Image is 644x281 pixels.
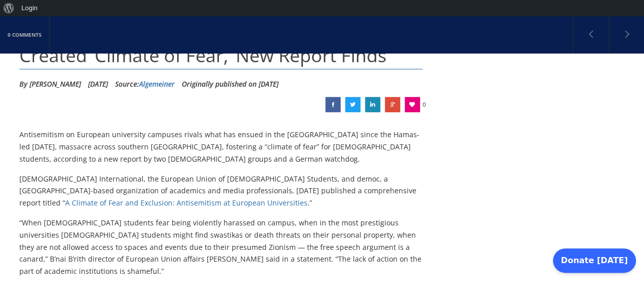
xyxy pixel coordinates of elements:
a: Antisemitism at European Universities Has Created ‘Climate of Fear,’ New Report Finds [345,97,360,112]
a: Antisemitism at European Universities Has Created ‘Climate of Fear,’ New Report Finds [365,97,380,112]
span: 0 [423,97,426,112]
a: A Climate of Fear and Exclusion: Antisemitism at European Universities [65,198,307,208]
li: Originally published on [DATE] [182,76,278,92]
li: By [PERSON_NAME] [19,76,81,92]
div: Source: [115,76,175,92]
a: Algemeiner [139,79,175,89]
li: [DATE] [88,76,108,92]
p: “When [DEMOGRAPHIC_DATA] students fear being violently harassed on campus, when in the most prest... [19,217,423,277]
a: Antisemitism at European Universities Has Created ‘Climate of Fear,’ New Report Finds [325,97,341,112]
a: Antisemitism at European Universities Has Created ‘Climate of Fear,’ New Report Finds [385,97,400,112]
p: Antisemitism on European university campuses rivals what has ensued in the [GEOGRAPHIC_DATA] sinc... [19,129,423,165]
p: [DEMOGRAPHIC_DATA] International, the European Union of [DEMOGRAPHIC_DATA] Students, and democ, a... [19,173,423,209]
